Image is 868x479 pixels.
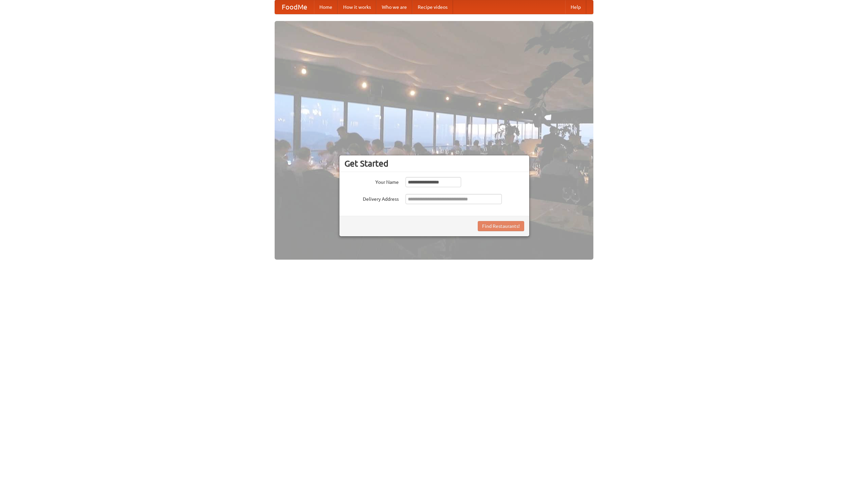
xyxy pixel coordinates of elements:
button: Find Restaurants! [478,221,524,231]
h3: Get Started [344,158,524,169]
a: Who we are [376,0,412,14]
a: Home [314,0,338,14]
a: How it works [338,0,376,14]
label: Delivery Address [344,194,399,202]
a: Recipe videos [412,0,453,14]
a: FoodMe [275,0,314,14]
a: Help [565,0,586,14]
label: Your Name [344,177,399,186]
